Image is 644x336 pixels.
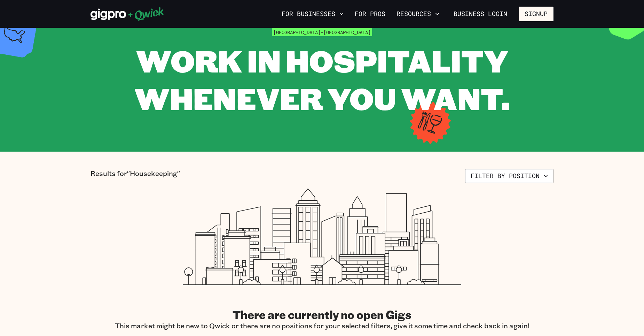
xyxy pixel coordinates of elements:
p: Results for "Housekeeping" [91,169,180,183]
button: Resources [394,8,442,20]
p: This market might be new to Qwick or there are no positions for your selected filters, give it so... [115,321,529,330]
button: For Businesses [279,8,346,20]
span: WORK IN HOSPITALITY WHENEVER YOU WANT. [134,40,510,118]
button: Signup [519,7,553,21]
span: [GEOGRAPHIC_DATA]-[GEOGRAPHIC_DATA] [272,28,372,36]
a: For Pros [352,8,388,20]
a: Business Login [448,7,513,21]
button: Filter by position [465,169,553,183]
h2: There are currently no open Gigs [115,307,529,321]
